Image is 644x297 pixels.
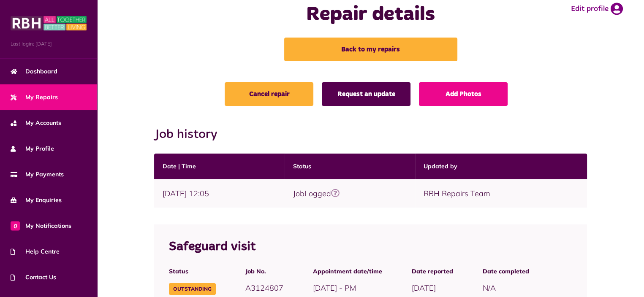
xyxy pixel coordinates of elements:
[313,267,382,276] span: Appointment date/time
[169,267,216,276] span: Status
[11,170,64,179] span: My Payments
[571,3,623,15] a: Edit profile
[415,179,587,208] td: RBH Repairs Team
[285,154,415,179] th: Status
[11,67,57,76] span: Dashboard
[11,221,71,230] span: My Notifications
[412,283,436,293] span: [DATE]
[11,40,87,48] span: Last login: [DATE]
[11,247,60,256] span: Help Centre
[11,221,20,230] span: 0
[154,179,285,208] td: [DATE] 12:05
[415,154,587,179] th: Updated by
[154,127,587,142] h2: Job history
[11,273,56,282] span: Contact Us
[169,283,216,295] span: Outstanding
[483,267,529,276] span: Date completed
[419,82,508,106] a: Add Photos
[154,154,285,179] th: Date | Time
[242,3,499,27] h1: Repair details
[412,267,453,276] span: Date reported
[483,283,496,293] span: N/A
[285,179,415,208] td: JobLogged
[11,196,62,205] span: My Enquiries
[11,93,58,102] span: My Repairs
[11,144,54,153] span: My Profile
[245,267,283,276] span: Job No.
[284,38,457,61] a: Back to my repairs
[11,15,87,32] img: MyRBH
[313,283,356,293] span: [DATE] - PM
[169,240,255,253] span: Safeguard visit
[322,82,410,106] a: Request an update
[225,82,313,106] a: Cancel repair
[11,119,61,127] span: My Accounts
[245,283,283,293] span: A3124807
